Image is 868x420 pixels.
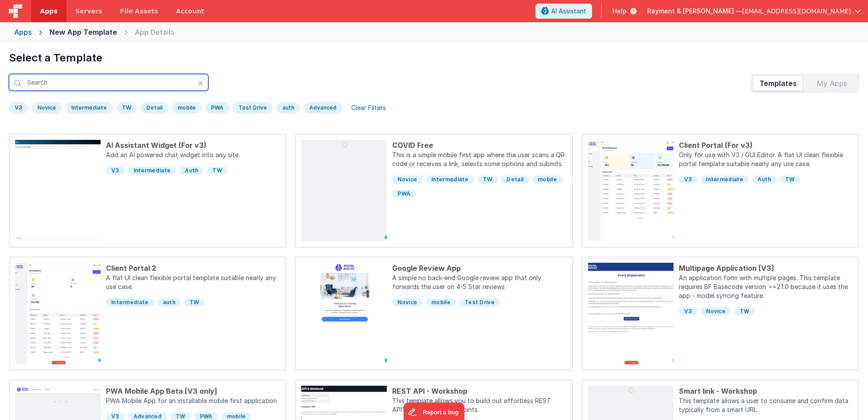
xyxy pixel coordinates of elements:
span: Detail [501,175,529,183]
p: A simple no back-end Google review app that only forwards the user on 4-5 Star reviews [392,273,566,293]
button: AI Assistant [535,4,592,19]
span: AI Assistant [551,7,586,16]
span: Apps [40,7,57,16]
span: TW [184,298,205,306]
p: This template allows you to build out effortless REST API's and callback endpoints. [392,396,566,416]
div: AI Assistant Widget (For v3) [106,140,280,151]
div: Multipage Application [V3] [679,263,853,273]
span: Novice [392,298,422,306]
span: auth [158,298,181,306]
div: Novice [32,102,62,114]
span: Intermediate [701,175,749,183]
div: Clear Filters [346,102,391,114]
span: TW [780,175,800,183]
div: V3 [9,102,28,114]
div: PWA [205,102,229,114]
div: mobile [172,102,202,114]
span: Rayment & [PERSON_NAME] — [647,7,742,16]
span: Novice [392,175,422,183]
span: TW [207,167,227,175]
div: New App Template [49,27,117,37]
div: Apps [14,27,32,37]
span: Novice [701,307,731,315]
input: Search [9,74,208,91]
p: This is a simple mobile first app where the user scans a QR code or receives a link, selects some... [392,151,566,170]
span: Intermediate [106,298,154,306]
span: File Assets [120,7,158,16]
span: Test Drive [459,298,500,306]
p: Add an AI powered chat widget into any site. [106,151,280,161]
div: Detail [141,102,168,114]
span: V3 [679,175,698,183]
p: This template allows a user to consume and confirm data typically from a smart URL. [679,396,853,416]
div: App Details [135,27,174,37]
div: Google Review App [392,263,566,273]
span: Help [612,7,627,16]
span: V3 [679,307,698,315]
div: My Apps [807,76,857,90]
span: TW [734,307,755,315]
h1: Select a Template [9,51,859,65]
span: mobile [532,175,562,183]
div: TW [116,102,137,114]
span: mobile [426,298,456,306]
span: Servers [75,7,102,16]
span: Auth [752,175,776,183]
div: Client Portal (For v3) [679,140,853,151]
div: Intermediate [65,102,113,114]
div: REST API - Workshop [392,386,566,396]
p: An application form with multiple pages. This template requires BF Basecode version >=2.1.0 becau... [679,273,853,302]
span: Intermediate [128,167,176,175]
div: PWA Mobile App Beta [V3 only] [106,386,280,396]
div: Advanced [304,102,342,114]
p: Only for use with V3 / GUI Editor. A flat UI clean flexible portal template suitable nearly any u... [679,151,853,170]
span: V3 [106,167,125,175]
p: PWA Mobile App for an installable mobile first application [106,396,280,407]
span: [EMAIL_ADDRESS][DOMAIN_NAME] [742,7,851,16]
span: TW [478,175,498,183]
span: Intermediate [426,175,474,183]
div: Client Portal 2 [106,263,280,273]
p: A flat UI clean flexible portal template suitable nearly any use case. [106,273,280,293]
div: Templates [753,76,803,90]
button: Rayment & [PERSON_NAME] — [EMAIL_ADDRESS][DOMAIN_NAME] [647,7,861,16]
div: COVID Free [392,140,566,151]
span: PWA [392,190,416,198]
div: auth [276,102,300,114]
span: Auth [179,167,203,175]
div: Test Drive [233,102,273,114]
div: Smart link - Workshop [679,386,853,396]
